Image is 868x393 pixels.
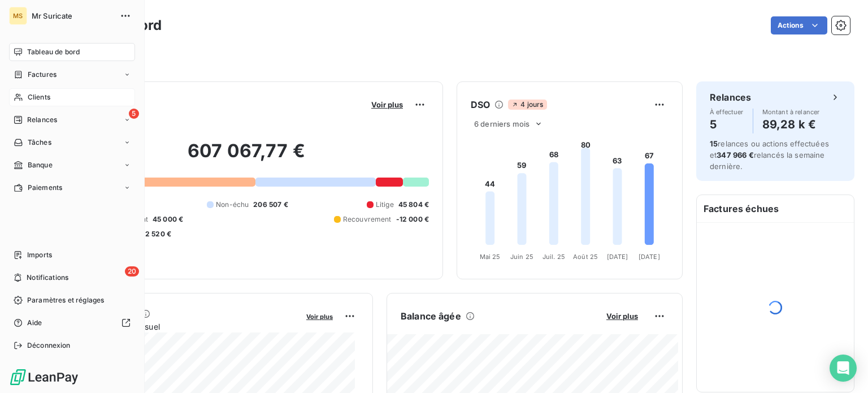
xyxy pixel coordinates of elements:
[396,214,429,224] span: -12 000 €
[9,7,27,25] div: MS
[28,160,53,170] span: Banque
[27,273,68,283] span: Notifications
[343,214,392,224] span: Recouvrement
[216,200,249,210] span: Non-échu
[64,321,298,332] span: Chiffre d'affaires mensuel
[27,47,80,57] span: Tableau de bord
[125,266,139,277] span: 20
[28,183,62,193] span: Paiements
[27,115,57,125] span: Relances
[27,250,52,260] span: Imports
[32,11,113,20] span: Mr Suricate
[401,309,461,323] h6: Balance âgée
[376,200,394,210] span: Litige
[398,200,429,210] span: 45 804 €
[253,200,288,210] span: 206 507 €
[27,295,104,305] span: Paramètres et réglages
[306,313,333,321] span: Voir plus
[9,368,79,386] img: Logo LeanPay
[771,16,827,34] button: Actions
[28,92,50,102] span: Clients
[508,100,546,110] span: 4 jours
[474,119,530,128] span: 6 derniers mois
[762,115,820,133] h4: 89,28 k €
[542,253,565,261] tspan: Juil. 25
[303,311,336,321] button: Voir plus
[9,314,135,332] a: Aide
[710,109,744,115] span: À effectuer
[710,139,718,148] span: 15
[28,137,51,148] span: Tâches
[639,253,660,261] tspan: [DATE]
[64,140,429,174] h2: 607 067,77 €
[710,90,751,104] h6: Relances
[573,253,598,261] tspan: Août 25
[710,139,829,171] span: relances ou actions effectuées et relancés la semaine dernière.
[471,98,490,111] h6: DSO
[710,115,744,133] h4: 5
[153,214,183,224] span: 45 000 €
[129,109,139,119] span: 5
[371,100,403,109] span: Voir plus
[603,311,641,321] button: Voir plus
[607,253,628,261] tspan: [DATE]
[762,109,820,115] span: Montant à relancer
[142,229,171,239] span: -2 520 €
[27,318,42,328] span: Aide
[480,253,501,261] tspan: Mai 25
[717,150,753,159] span: 347 966 €
[830,355,857,382] div: Open Intercom Messenger
[27,340,71,351] span: Déconnexion
[368,100,406,110] button: Voir plus
[697,195,854,222] h6: Factures échues
[28,70,57,80] span: Factures
[606,312,638,321] span: Voir plus
[510,253,533,261] tspan: Juin 25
